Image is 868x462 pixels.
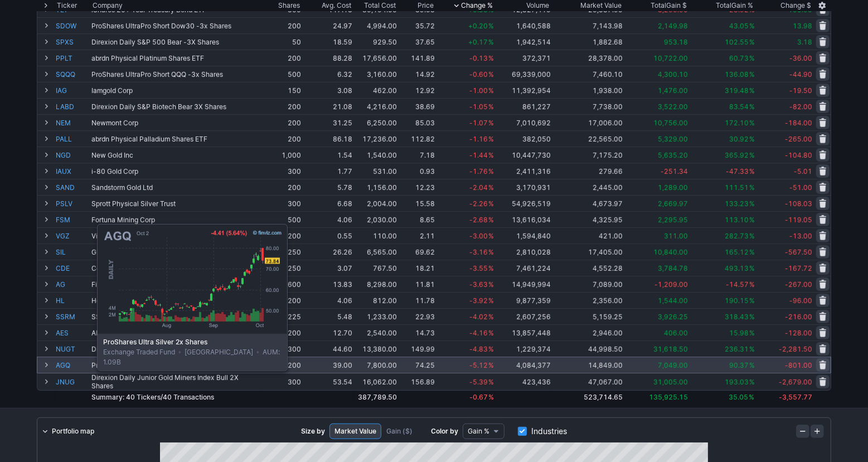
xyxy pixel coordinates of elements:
td: 1.77 [302,163,353,179]
img: chart.ashx [102,229,283,329]
td: 4,216.00 [353,98,398,114]
td: 7,460.10 [552,66,624,82]
td: 2,946.00 [552,324,624,341]
td: 18.21 [398,260,435,276]
span: -3.92 [469,296,488,305]
a: AES [56,325,89,341]
a: AG [56,276,89,292]
td: 0.55 [302,227,353,244]
td: 2,540.00 [353,324,398,341]
span: % [488,248,494,256]
span: % [488,86,494,95]
td: 7,461,224 [495,260,552,276]
span: 953.18 [664,38,688,46]
td: 44.60 [302,341,353,357]
td: 1,000 [262,147,302,163]
td: 28,378.00 [552,50,624,66]
span: % [488,22,494,30]
span: -2.68 [469,216,488,224]
td: 300 [262,163,302,179]
td: 18.59 [302,33,353,50]
td: 112.82 [398,130,435,147]
td: 86.18 [302,130,353,147]
span: % [488,54,494,62]
td: 4,552.28 [552,260,624,276]
span: -3.16 [469,248,488,256]
a: SAND [56,179,89,195]
span: -167.72 [785,264,812,273]
span: % [749,38,755,46]
span: % [488,135,494,143]
td: 1,640,588 [495,17,552,33]
td: 4.06 [302,292,353,308]
span: 60.73 [729,54,749,62]
span: -4.02 [469,313,488,321]
span: 3,784.78 [658,264,688,273]
span: 3,926.25 [658,313,688,321]
span: % [488,119,494,127]
span: % [749,119,755,127]
span: 10,840.00 [653,248,688,256]
span: 282.73 [725,232,749,240]
div: New Gold Inc [91,151,261,159]
span: % [749,167,755,176]
td: 3,170,931 [495,179,552,195]
div: Iamgold Corp [91,86,261,95]
span: -13.00 [789,232,812,240]
a: PALL [56,131,89,147]
td: 300 [262,195,302,211]
a: VGZ [56,228,89,244]
td: 531.00 [353,163,398,179]
span: +0.17 [468,38,488,46]
button: Data type [463,424,505,439]
span: % [488,345,494,353]
span: 10,756.00 [653,119,688,127]
td: 10,447,730 [495,147,552,163]
span: % [488,216,494,224]
td: 69.62 [398,244,435,260]
span: -265.00 [785,135,812,143]
td: 2,445.00 [552,179,624,195]
a: LABD [56,99,89,114]
div: Sandstorm Gold Ltd [91,183,261,192]
span: 318.43 [725,313,749,321]
td: 200 [262,179,302,195]
span: 3,522.00 [658,103,688,111]
td: 13,380.00 [353,341,398,357]
td: 12.92 [398,82,435,98]
span: % [749,183,755,192]
td: 1,229,374 [495,341,552,357]
td: 861,227 [495,98,552,114]
a: Portfolio map [37,424,99,439]
span: % [749,135,755,143]
a: AGQ [56,357,89,373]
td: 7,175.20 [552,147,624,163]
td: 17,405.00 [552,244,624,260]
a: PSLV [56,196,89,211]
td: 1,156.00 [353,179,398,195]
span: % [749,70,755,79]
td: 69,339,000 [495,66,552,82]
td: 5.48 [302,308,353,324]
div: ProShares UltraPro Short QQQ -3x Shares [91,70,261,79]
td: 13,857,448 [495,324,552,341]
td: 4,325.95 [552,211,624,227]
td: 500 [262,211,302,227]
div: First Majestic Silver Corporation [91,280,261,289]
span: % [749,232,755,240]
td: 38.69 [398,98,435,114]
label: Industries [518,424,567,439]
div: Direxion Daily Gold Miners Index Bull 2X Shares [91,345,261,353]
td: 279.66 [552,163,624,179]
a: NUGT [56,341,89,357]
span: % [488,329,494,337]
span: 1,544.00 [658,296,688,305]
span: % [488,70,494,79]
span: -96.00 [789,296,812,305]
span: -251.34 [661,167,688,176]
div: Newmont Corp [91,119,261,127]
td: 7,143.98 [552,17,624,33]
span: % [749,216,755,224]
span: % [488,183,494,192]
span: % [488,313,494,321]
